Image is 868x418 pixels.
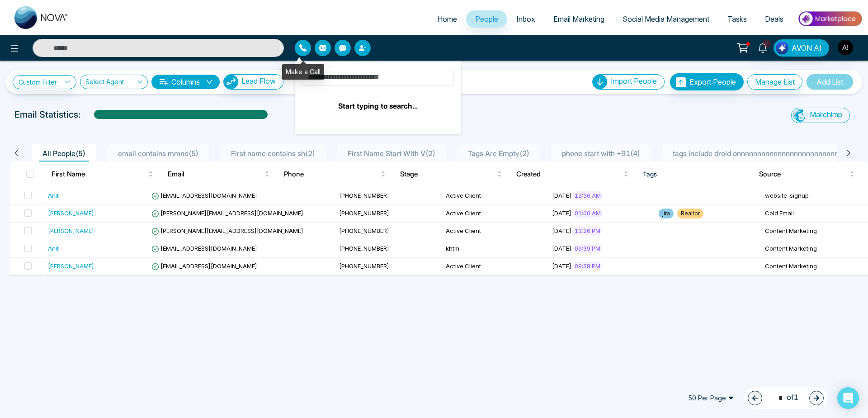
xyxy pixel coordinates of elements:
[659,209,674,218] span: jira
[761,258,868,275] td: Content Marketing
[507,10,544,28] a: Inbox
[623,14,709,24] span: Social Media Management
[284,169,379,180] span: Phone
[761,223,868,240] td: Content Marketing
[759,169,848,180] span: Source
[727,14,747,24] span: Tasks
[516,14,535,24] span: Inbox
[552,227,571,234] span: [DATE]
[558,149,644,158] span: phone start with +91 ( 4 )
[14,6,69,29] img: Nova CRM Logo
[677,209,703,218] span: Realtor
[151,227,303,234] span: [PERSON_NAME][EMAIL_ADDRESS][DOMAIN_NAME]
[206,78,213,85] span: down
[464,149,533,158] span: Tags Are Empty ( 2 )
[761,205,868,223] td: Cold Email
[442,187,549,205] td: Active Client
[437,14,457,24] span: Home
[339,262,389,270] span: [PHONE_NUMBER]
[168,169,263,180] span: Email
[277,161,393,187] th: Phone
[718,10,756,28] a: Tasks
[774,39,829,57] button: AVON AI
[338,101,418,110] b: Start typing to search...
[39,149,89,158] span: All People ( 5 )
[428,10,466,28] a: Home
[776,42,788,54] img: Lead Flow
[48,261,94,271] div: [PERSON_NAME]
[442,258,549,275] td: Active Client
[670,73,744,90] button: Export People
[553,14,604,24] span: Email Marketing
[636,161,752,187] th: Tags
[393,161,509,187] th: Stage
[339,209,389,217] span: [PHONE_NUMBER]
[160,161,277,187] th: Email
[573,244,602,253] span: 09:39 PM
[611,76,657,85] span: Import People
[747,74,802,90] button: Manage List
[224,75,238,89] img: Lead Flow
[475,14,498,24] span: People
[552,262,571,270] span: [DATE]
[682,391,741,405] span: 50 Per Page
[792,43,821,53] span: AVON AI
[442,205,549,223] td: Active Client
[151,209,303,217] span: [PERSON_NAME][EMAIL_ADDRESS][DOMAIN_NAME]
[552,192,571,199] span: [DATE]
[223,74,283,90] button: Lead Flow
[400,169,495,180] span: Stage
[797,9,863,29] img: Market-place.gif
[44,161,160,187] th: First Name
[466,10,507,28] a: People
[114,149,202,158] span: email contains mmno ( 5 )
[151,75,220,89] button: Columnsdown
[442,240,549,258] td: khtm
[573,226,602,235] span: 11:26 PM
[282,64,324,80] div: Make a Call
[48,209,94,218] div: [PERSON_NAME]
[761,187,868,205] td: website_signup
[48,226,94,235] div: [PERSON_NAME]
[752,39,774,55] a: 2
[151,245,257,252] span: [EMAIL_ADDRESS][DOMAIN_NAME]
[613,10,718,28] a: Social Media Management
[573,191,603,200] span: 12:36 AM
[752,161,868,187] th: Source
[773,392,798,404] span: of 1
[516,169,621,180] span: Created
[765,14,783,24] span: Deals
[509,161,635,187] th: Created
[552,209,571,217] span: [DATE]
[48,244,59,253] div: Anit
[838,40,853,55] img: User Avatar
[339,245,389,252] span: [PHONE_NUMBER]
[339,192,389,199] span: [PHONE_NUMBER]
[14,108,80,121] p: Email Statistics:
[52,169,146,180] span: First Name
[48,191,59,200] div: Anit
[339,227,389,234] span: [PHONE_NUMBER]
[756,10,793,28] a: Deals
[552,245,571,252] span: [DATE]
[763,39,771,47] span: 2
[241,76,276,85] span: Lead Flow
[13,75,76,89] a: Custom Filter
[761,240,868,258] td: Content Marketing
[151,192,257,199] span: [EMAIL_ADDRESS][DOMAIN_NAME]
[837,387,859,409] div: Open Intercom Messenger
[442,223,549,240] td: Active Client
[689,77,736,86] span: Export People
[220,74,283,90] a: Lead FlowLead Flow
[151,262,257,270] span: [EMAIL_ADDRESS][DOMAIN_NAME]
[344,149,439,158] span: First Name Start With V ( 2 )
[810,110,842,119] span: Mailchimp
[573,209,603,218] span: 01:00 AM
[227,149,319,158] span: First name contains sh ( 2 )
[544,10,613,28] a: Email Marketing
[573,261,602,271] span: 09:38 PM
